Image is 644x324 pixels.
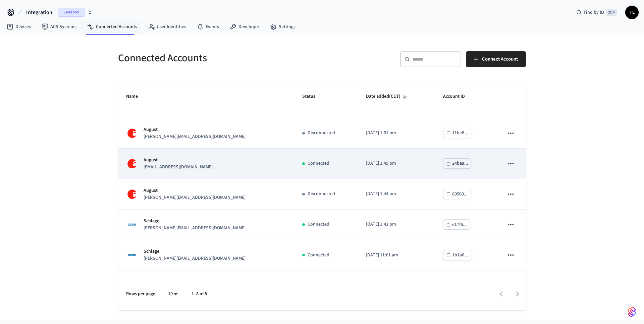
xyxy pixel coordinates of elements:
[452,221,467,229] div: e17f6...
[443,219,470,230] button: e17f6...
[144,255,246,262] p: [PERSON_NAME][EMAIL_ADDRESS][DOMAIN_NAME]
[1,21,36,33] a: Devices
[443,250,471,260] button: 1b1a6...
[308,130,335,137] p: Disconnected
[366,91,409,102] span: Date added(CET)
[366,221,427,228] p: [DATE] 1:41 pm
[452,159,468,168] div: 24baa...
[126,158,138,170] img: August Logo, Square
[443,91,474,102] span: Account ID
[302,91,324,102] span: Status
[626,6,638,18] span: TL
[452,251,468,259] div: 1b1a6...
[443,158,471,169] button: 24baa...
[126,127,138,139] img: August Logo, Square
[82,21,143,33] a: Connected Accounts
[366,130,427,137] p: [DATE] 1:51 pm
[308,190,335,197] p: Disconnected
[224,21,265,33] a: Developer
[144,157,213,164] p: August
[606,9,617,16] span: ⌘ K
[452,129,468,137] div: 11be8...
[628,307,636,317] img: SeamLogoGradient.69752ec5.svg
[144,133,246,140] p: [PERSON_NAME][EMAIL_ADDRESS][DOMAIN_NAME]
[452,190,468,198] div: 80560...
[192,21,224,33] a: Events
[571,6,623,18] div: Find by ID⌘ K
[466,51,526,67] button: Connect Account
[584,9,604,16] span: Find by ID
[144,248,246,255] p: Schlage
[366,160,427,167] p: [DATE] 1:49 pm
[443,189,471,199] button: 80560...
[118,51,318,65] h5: Connected Accounts
[366,252,427,259] p: [DATE] 11:01 am
[144,164,213,171] p: [EMAIL_ADDRESS][DOMAIN_NAME]
[144,187,246,194] p: August
[126,249,138,261] img: Schlage Logo, Square
[265,21,301,33] a: Settings
[26,8,52,16] span: Integration
[192,291,207,298] p: 1–8 of 8
[126,291,157,298] p: Rows per page:
[308,221,329,228] p: Connected
[308,160,329,167] p: Connected
[126,188,138,200] img: August Logo, Square
[144,218,246,225] p: Schlage
[144,194,246,201] p: [PERSON_NAME][EMAIL_ADDRESS][DOMAIN_NAME]
[366,190,427,197] p: [DATE] 1:44 pm
[443,128,471,138] button: 11be8...
[143,21,192,33] a: User Identities
[126,219,138,231] img: Schlage Logo, Square
[144,126,246,133] p: August
[58,8,85,17] span: Sandbox
[625,6,639,19] button: TL
[165,289,181,299] div: 10
[36,21,82,33] a: ACS Systems
[308,252,329,259] p: Connected
[126,91,147,102] span: Name
[482,55,518,64] span: Connect Account
[144,225,246,232] p: [PERSON_NAME][EMAIL_ADDRESS][DOMAIN_NAME]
